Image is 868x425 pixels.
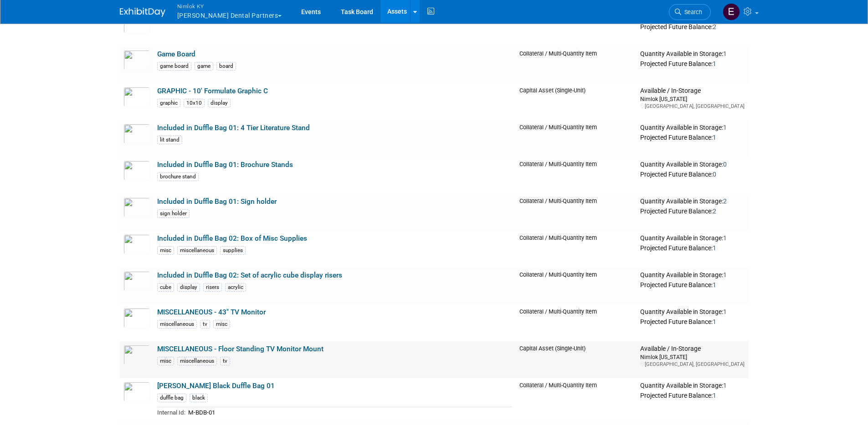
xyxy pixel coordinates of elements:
[640,390,745,400] div: Projected Future Balance:
[157,407,185,418] td: Internal Id:
[177,357,217,365] div: miscellaneous
[640,345,745,353] div: Available / In-Storage
[640,197,745,206] div: Quantity Available in Storage:
[723,3,740,20] img: Elizabeth Griffin
[157,136,182,144] div: lit stand
[669,4,711,20] a: Search
[640,21,745,31] div: Projected Future Balance:
[157,161,293,169] a: Included in Duffle Bag 01: Brochure Stands
[157,357,174,365] div: misc
[216,62,236,71] div: board
[713,23,716,30] span: 2
[640,161,745,169] div: Quantity Available in Storage:
[713,318,716,325] span: 1
[203,283,222,292] div: risers
[516,194,637,231] td: Collateral / Multi-Quantity Item
[713,392,716,399] span: 1
[120,8,165,17] img: ExhibitDay
[157,197,277,206] a: Included in Duffle Bag 01: Sign holder
[177,283,200,292] div: display
[640,124,745,132] div: Quantity Available in Storage:
[713,281,716,288] span: 1
[723,234,727,242] span: 1
[157,345,324,353] a: MISCELLANEOUS - Floor Standing TV Monitor Mount
[713,244,716,252] span: 1
[157,209,190,218] div: sign holder
[516,268,637,304] td: Collateral / Multi-Quantity Item
[640,353,745,361] div: Nimlok [US_STATE]
[157,172,199,181] div: brochure stand
[640,103,745,110] div: [GEOGRAPHIC_DATA], [GEOGRAPHIC_DATA]
[723,308,727,315] span: 1
[208,99,231,107] div: display
[723,382,727,389] span: 1
[157,246,174,255] div: misc
[640,132,745,142] div: Projected Future Balance:
[225,283,246,292] div: acrylic
[713,134,716,141] span: 1
[640,50,745,58] div: Quantity Available in Storage:
[157,50,195,58] a: Game Board
[157,283,174,292] div: cube
[640,279,745,289] div: Projected Future Balance:
[157,124,310,132] a: Included in Duffle Bag 01: 4 Tier Literature Stand
[185,407,512,418] td: M-BDB-01
[177,246,217,255] div: miscellaneous
[157,87,268,95] a: GRAPHIC - 10' Formulate Graphic C
[713,171,716,178] span: 0
[640,308,745,316] div: Quantity Available in Storage:
[516,378,637,421] td: Collateral / Multi-Quantity Item
[195,62,213,71] div: game
[184,99,205,107] div: 10x10
[516,120,637,157] td: Collateral / Multi-Quantity Item
[723,161,727,168] span: 0
[157,308,266,316] a: MISCELLANEOUS - 43" TV Monitor
[640,271,745,279] div: Quantity Available in Storage:
[640,382,745,390] div: Quantity Available in Storage:
[516,46,637,83] td: Collateral / Multi-Quantity Item
[516,231,637,268] td: Collateral / Multi-Quantity Item
[723,197,727,205] span: 2
[640,58,745,68] div: Projected Future Balance:
[640,234,745,243] div: Quantity Available in Storage:
[640,87,745,95] div: Available / In-Storage
[723,271,727,278] span: 1
[516,10,637,46] td: Collateral / Multi-Quantity Item
[157,320,197,329] div: miscellaneous
[157,394,186,402] div: duffle bag
[516,341,637,378] td: Capital Asset (Single-Unit)
[723,50,727,57] span: 1
[157,271,342,279] a: Included in Duffle Bag 02: Set of acrylic cube display risers
[213,320,230,329] div: misc
[516,83,637,120] td: Capital Asset (Single-Unit)
[157,62,191,71] div: game board
[177,1,282,11] span: Nimlok KY
[640,243,745,253] div: Projected Future Balance:
[681,9,702,15] span: Search
[157,234,307,243] a: Included in Duffle Bag 02: Box of Misc Supplies
[713,207,716,215] span: 2
[157,99,180,107] div: graphic
[640,206,745,216] div: Projected Future Balance:
[516,304,637,341] td: Collateral / Multi-Quantity Item
[640,95,745,103] div: Nimlok [US_STATE]
[190,394,208,402] div: black
[516,157,637,194] td: Collateral / Multi-Quantity Item
[220,357,230,365] div: tv
[157,382,275,390] a: [PERSON_NAME] Black Duffle Bag 01
[200,320,210,329] div: tv
[640,361,745,368] div: [GEOGRAPHIC_DATA], [GEOGRAPHIC_DATA]
[640,169,745,179] div: Projected Future Balance:
[723,124,727,131] span: 1
[640,316,745,326] div: Projected Future Balance:
[220,246,246,255] div: supplies
[713,60,716,67] span: 1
